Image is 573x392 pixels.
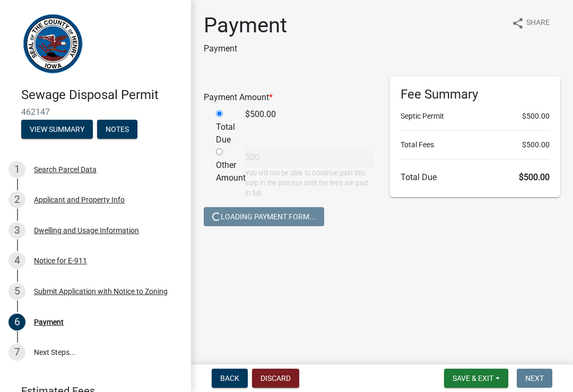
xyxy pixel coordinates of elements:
[252,369,299,388] button: Discard
[34,227,139,234] div: Dwelling and Usage Information
[21,11,84,76] img: Henry County, Iowa
[34,288,168,295] div: Submit Application with Notice to Zoning
[8,314,25,331] div: 6
[34,166,97,173] div: Search Parcel Data
[204,13,287,38] h1: Payment
[401,172,550,182] h6: Total Due
[34,196,125,203] div: Applicant and Property Info
[196,91,382,104] div: Payment Amount
[401,111,550,122] li: Septic Permit
[21,87,183,103] h4: Sewage Disposal Permit
[8,344,25,361] div: 7
[401,139,550,150] li: Total Fees
[517,369,552,388] button: Next
[511,17,524,30] i: share
[97,126,137,134] wm-modal-confirm: Notes
[526,17,550,30] span: Share
[21,107,170,117] span: 462147
[21,120,93,139] button: View Summary
[208,108,237,146] div: Total Due
[525,374,544,382] span: Next
[34,318,64,326] div: Payment
[444,369,508,388] button: Save & Exit
[208,146,237,199] div: Other Amount
[401,87,550,102] h6: Fee Summary
[212,212,316,220] span: Loading Payment Form...
[503,13,558,33] button: shareShare
[522,139,550,150] span: $500.00
[21,126,93,134] wm-modal-confirm: Summary
[453,374,493,382] span: Save & Exit
[8,252,25,269] div: 4
[204,207,324,226] button: Loading Payment Form...
[8,191,25,208] div: 2
[8,283,25,300] div: 5
[212,369,248,388] button: Back
[519,172,550,182] span: $500.00
[204,42,287,55] p: Payment
[220,374,239,382] span: Back
[34,257,87,264] div: Notice for E-911
[97,120,137,139] button: Notes
[8,222,25,239] div: 3
[522,111,550,122] span: $500.00
[237,108,382,146] div: $500.00
[8,161,25,178] div: 1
